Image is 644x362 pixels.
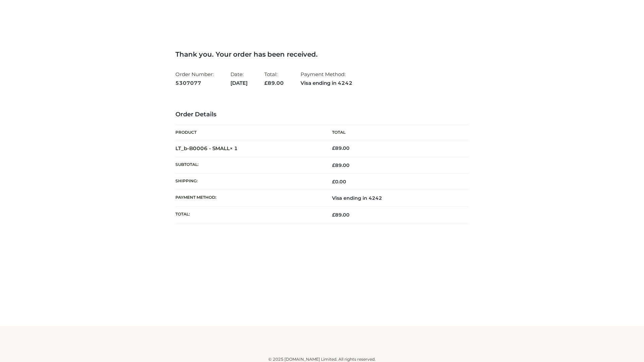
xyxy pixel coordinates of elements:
strong: Visa ending in 4242 [301,79,353,87]
th: Total: [175,206,322,223]
h3: Thank you. Your order has been received. [175,50,469,58]
strong: 5307077 [175,79,214,87]
span: 89.00 [264,80,284,86]
strong: LT_b-B0006 - SMALL [175,145,238,152]
li: Date: [230,68,248,89]
th: Subtotal: [175,157,322,173]
span: £ [332,145,335,151]
bdi: 89.00 [332,145,350,151]
h3: Order Details [175,111,469,118]
li: Payment Method: [301,68,353,89]
th: Payment method: [175,190,322,206]
span: £ [332,212,335,218]
strong: [DATE] [230,79,248,87]
span: £ [264,80,268,86]
span: £ [332,179,335,185]
th: Total [322,125,469,140]
li: Order Number: [175,68,214,89]
span: 89.00 [332,162,350,168]
th: Product [175,125,322,140]
strong: × 1 [230,145,238,152]
span: £ [332,162,335,168]
span: 89.00 [332,212,350,218]
th: Shipping: [175,174,322,190]
li: Total: [264,68,284,89]
bdi: 0.00 [332,179,346,185]
td: Visa ending in 4242 [322,190,469,206]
